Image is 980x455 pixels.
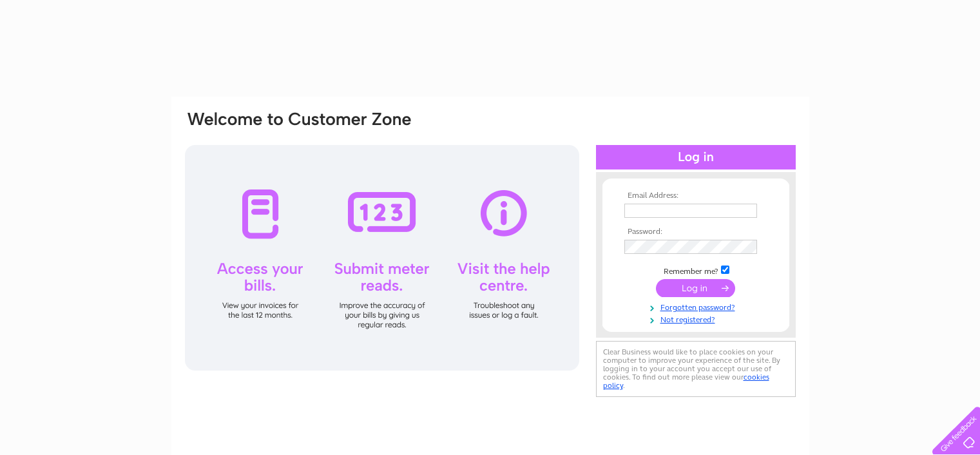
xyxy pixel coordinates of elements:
[621,227,771,237] th: Password:
[596,341,796,397] div: Clear Business would like to place cookies on your computer to improve your experience of the sit...
[621,191,771,200] th: Email Address:
[621,264,771,276] td: Remember me?
[624,313,771,325] a: Not registered?
[624,300,771,313] a: Forgotten password?
[656,279,735,297] input: Submit
[603,373,769,390] a: cookies policy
